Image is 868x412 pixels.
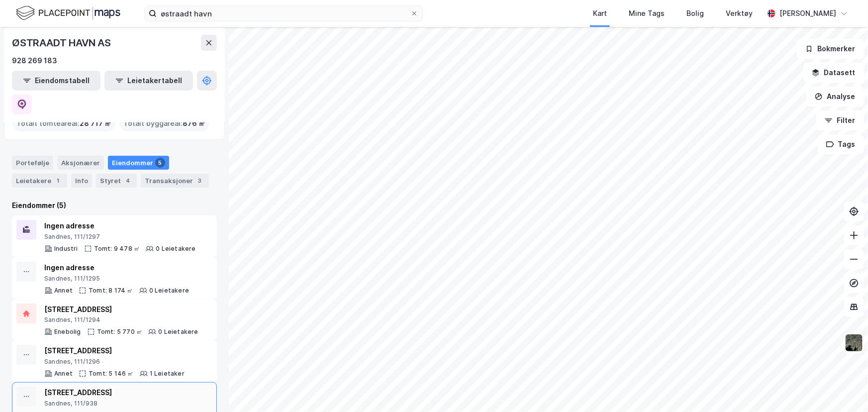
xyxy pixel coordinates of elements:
[44,275,189,283] div: Sandnes, 111/1295
[726,7,753,19] div: Verktøy
[44,387,184,399] div: [STREET_ADDRESS]
[54,245,78,253] div: Industri
[89,287,133,295] div: Tomt: 8 174 ㎡
[12,55,57,67] div: 928 269 183
[89,370,134,378] div: Tomt: 5 146 ㎡
[183,117,205,129] span: 876 ㎡
[54,287,73,295] div: Annet
[12,156,53,170] div: Portefølje
[141,174,209,188] div: Transaksjoner
[53,176,63,186] div: 1
[816,110,864,130] button: Filter
[12,115,115,131] div: Totalt tomteareal :
[71,174,92,188] div: Info
[797,39,864,59] button: Bokmerker
[149,287,189,295] div: 0 Leietakere
[94,245,140,253] div: Tomt: 9 478 ㎡
[155,158,165,168] div: 5
[54,328,81,336] div: Enebolig
[97,328,143,336] div: Tomt: 5 770 ㎡
[44,233,196,241] div: Sandnes, 111/1297
[803,63,864,83] button: Datasett
[108,156,169,170] div: Eiendommer
[44,262,189,274] div: Ingen adresse
[779,7,836,19] div: [PERSON_NAME]
[44,358,185,366] div: Sandnes, 111/1296
[16,4,120,22] img: logo.f888ab2527a4732fd821a326f86c7f29.svg
[44,345,185,357] div: [STREET_ADDRESS]
[845,333,864,352] img: 9k=
[158,328,198,336] div: 0 Leietakere
[44,304,198,315] div: [STREET_ADDRESS]
[686,7,704,19] div: Bolig
[806,87,864,106] button: Analyse
[44,316,198,324] div: Sandnes, 111/1294
[156,245,195,253] div: 0 Leietakere
[119,115,209,131] div: Totalt byggareal :
[80,117,111,129] span: 28 717 ㎡
[96,174,137,188] div: Styret
[593,7,607,19] div: Kart
[12,35,113,51] div: ØSTRAADT HAVN AS
[57,156,104,170] div: Aksjonærer
[12,174,67,188] div: Leietakere
[12,200,217,211] div: Eiendommer (5)
[104,71,193,91] button: Leietakertabell
[44,220,196,232] div: Ingen adresse
[150,370,185,378] div: 1 Leietaker
[818,364,868,412] div: Kontrollprogram for chat
[12,71,100,91] button: Eiendomstabell
[44,400,184,408] div: Sandnes, 111/938
[818,364,868,412] iframe: Chat Widget
[157,6,410,21] input: Søk på adresse, matrikkel, gårdeiere, leietakere eller personer
[123,176,133,186] div: 4
[54,370,73,378] div: Annet
[195,176,205,186] div: 3
[629,7,665,19] div: Mine Tags
[818,134,864,154] button: Tags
